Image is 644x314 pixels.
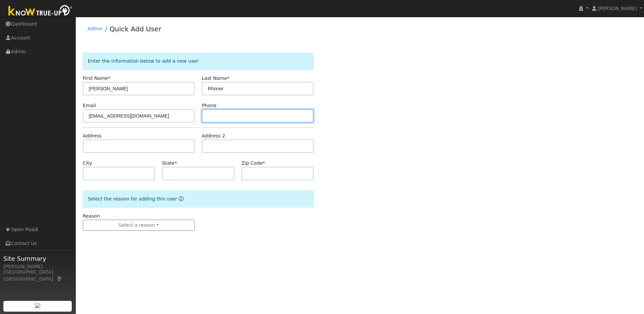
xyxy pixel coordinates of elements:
label: City [83,160,92,167]
span: Site Summary [3,254,72,263]
img: retrieve [35,303,40,308]
a: Map [57,276,63,282]
div: [PERSON_NAME] [3,263,72,270]
a: Reason for new user [177,196,184,201]
span: Required [227,75,229,81]
label: State [162,160,177,167]
img: Know True-Up [5,4,76,19]
label: Reason [83,213,100,220]
label: First Name [83,75,111,82]
div: [GEOGRAPHIC_DATA], [GEOGRAPHIC_DATA] [3,269,72,283]
span: Required [263,160,265,166]
span: Required [108,75,110,81]
a: Admin [88,26,103,31]
label: Address [83,132,102,139]
span: [PERSON_NAME] [598,6,637,11]
span: Required [174,160,177,166]
label: Zip Code [241,160,265,167]
div: Enter the information below to add a new user [83,53,314,70]
a: Quick Add User [109,25,161,33]
div: Select the reason for adding this user [83,190,314,208]
label: Last Name [202,75,229,82]
label: Phone [202,102,217,109]
button: Select a reason [83,220,195,231]
label: Address 2 [202,132,225,139]
label: Email [83,102,96,109]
